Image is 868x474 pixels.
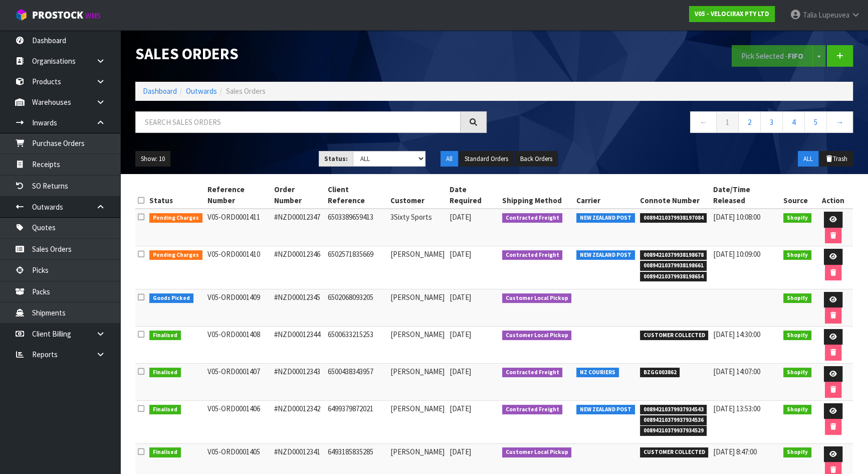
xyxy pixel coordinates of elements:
[788,51,803,61] strong: FIFO
[814,182,853,209] th: Action
[205,209,272,246] td: V05-ORD0001411
[576,213,635,223] span: NEW ZEALAND POST
[143,86,177,96] a: Dashboard
[388,363,447,400] td: [PERSON_NAME]
[325,182,387,209] th: Client Reference
[205,246,272,289] td: V05-ORD0001410
[803,10,817,20] span: Talia
[325,289,387,326] td: 6502068093205
[205,400,272,443] td: V05-ORD0001406
[783,250,811,260] span: Shopify
[272,289,326,326] td: #NZD00012345
[272,400,326,443] td: #NZD00012342
[205,326,272,363] td: V05-ORD0001408
[149,368,181,378] span: Finalised
[783,293,811,303] span: Shopify
[226,86,266,96] span: Sales Orders
[783,213,811,223] span: Shopify
[781,182,814,209] th: Source
[711,182,781,209] th: Date/Time Released
[576,405,635,415] span: NEW ZEALAND POST
[713,367,760,376] span: [DATE] 14:07:00
[388,400,447,443] td: [PERSON_NAME]
[818,10,849,20] span: Lupeuvea
[515,151,558,167] button: Back Orders
[272,326,326,363] td: #NZD00012344
[32,9,83,22] span: ProStock
[713,330,760,339] span: [DATE] 14:30:00
[640,368,680,378] span: BZGG003862
[325,326,387,363] td: 6500633215253
[186,86,217,96] a: Outwards
[450,292,471,302] span: [DATE]
[576,250,635,260] span: NEW ZEALAND POST
[500,182,574,209] th: Shipping Method
[640,261,707,271] span: 00894210379938198661
[388,246,447,289] td: [PERSON_NAME]
[325,209,387,246] td: 6503389659413
[804,111,827,133] a: 5
[450,367,471,376] span: [DATE]
[640,213,707,223] span: 00894210379938197084
[135,111,461,133] input: Search sales orders
[574,182,637,209] th: Carrier
[502,331,572,341] span: Customer Local Pickup
[798,151,818,167] button: ALL
[502,111,853,136] nav: Page navigation
[640,405,707,415] span: 00894210379937934543
[325,246,387,289] td: 6502571835669
[502,293,572,303] span: Customer Local Pickup
[502,447,572,457] span: Customer Local Pickup
[783,447,811,457] span: Shopify
[149,250,202,260] span: Pending Charges
[324,154,348,163] strong: Status:
[716,111,739,133] a: 1
[738,111,761,133] a: 2
[783,405,811,415] span: Shopify
[388,289,447,326] td: [PERSON_NAME]
[826,111,853,133] a: →
[459,151,514,167] button: Standard Orders
[640,426,707,436] span: 00894210379937934529
[135,151,170,167] button: Show: 10
[149,213,202,223] span: Pending Charges
[149,405,181,415] span: Finalised
[732,45,813,67] button: Pick Selected -FIFO
[713,447,757,456] span: [DATE] 8:47:00
[713,404,760,413] span: [DATE] 13:53:00
[441,151,458,167] button: All
[690,111,717,133] a: ←
[205,363,272,400] td: V05-ORD0001407
[388,182,447,209] th: Customer
[272,363,326,400] td: #NZD00012343
[695,10,769,18] strong: V05 - VELOCIRAX PTY LTD
[450,212,471,222] span: [DATE]
[205,289,272,326] td: V05-ORD0001409
[689,6,775,22] a: V05 - VELOCIRAX PTY LTD
[388,209,447,246] td: 3Sixty Sports
[640,331,709,341] span: CUSTOMER COLLECTED
[147,182,205,209] th: Status
[819,151,853,167] button: Trash
[637,182,711,209] th: Connote Number
[502,368,563,378] span: Contracted Freight
[576,368,619,378] span: NZ COURIERS
[783,368,811,378] span: Shopify
[388,326,447,363] td: [PERSON_NAME]
[325,400,387,443] td: 6499379872021
[325,363,387,400] td: 6500438343957
[502,405,563,415] span: Contracted Freight
[149,293,193,303] span: Goods Picked
[782,111,805,133] a: 4
[85,11,101,21] small: WMS
[272,209,326,246] td: #NZD00012347
[272,182,326,209] th: Order Number
[713,249,760,259] span: [DATE] 10:09:00
[502,250,563,260] span: Contracted Freight
[450,447,471,456] span: [DATE]
[760,111,783,133] a: 3
[713,212,760,222] span: [DATE] 10:08:00
[205,182,272,209] th: Reference Number
[640,415,707,425] span: 00894210379937934536
[272,246,326,289] td: #NZD00012346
